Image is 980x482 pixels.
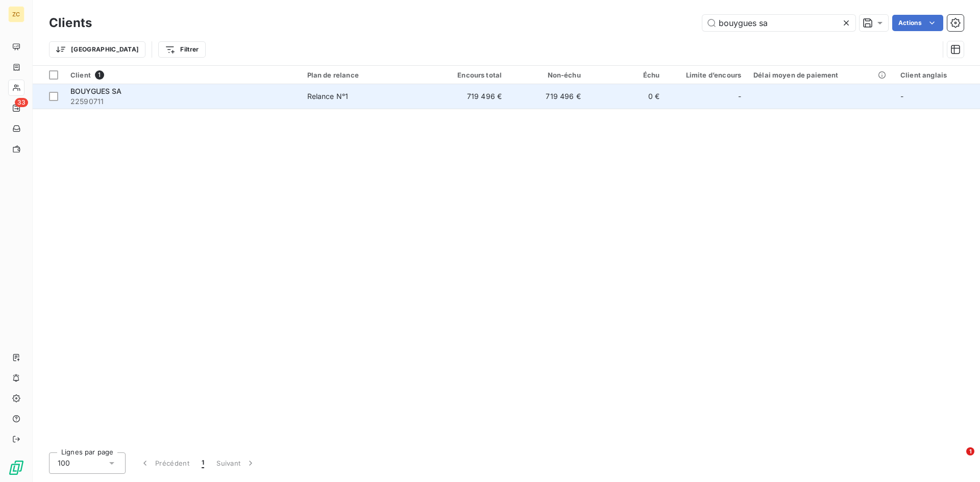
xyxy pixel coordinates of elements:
button: [GEOGRAPHIC_DATA] [49,41,145,58]
div: Relance N°1 [307,91,349,102]
span: 1 [95,70,104,80]
div: Limite d’encours [672,71,741,79]
input: Rechercher [702,15,855,31]
button: Actions [892,15,943,31]
div: ZC [8,6,24,22]
h3: Clients [49,14,92,32]
td: 0 € [587,84,666,109]
span: - [738,91,741,102]
span: Client [70,71,91,79]
span: 1 [202,458,204,468]
div: Non-échu [514,71,581,79]
div: Échu [593,71,660,79]
iframe: Intercom live chat [945,447,970,472]
span: 1 [966,447,974,455]
div: Client anglais [900,71,974,79]
span: BOUYGUES SA [70,87,122,95]
div: Plan de relance [307,71,423,79]
button: Filtrer [158,41,205,58]
div: Encours total [435,71,502,79]
td: 719 496 € [508,84,587,109]
a: 33 [8,100,24,116]
img: Logo LeanPay [8,460,24,476]
button: Précédent [134,452,195,474]
div: Délai moyen de paiement [753,71,888,79]
button: Suivant [210,452,262,474]
span: 22590711 [70,96,295,107]
span: 100 [58,458,70,468]
td: 719 496 € [429,84,508,109]
button: 1 [195,452,210,474]
span: 33 [15,98,28,107]
span: - [900,92,903,100]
